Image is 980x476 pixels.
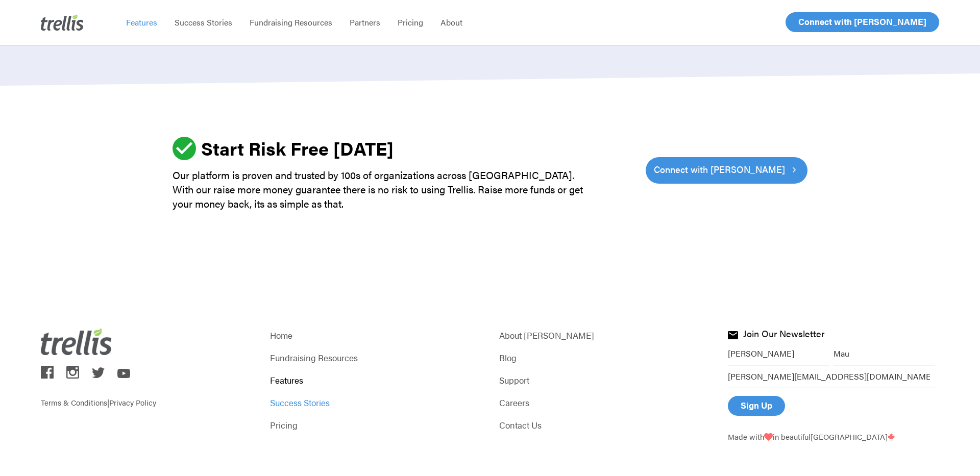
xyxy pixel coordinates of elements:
span: About [440,16,462,28]
a: Connect with [PERSON_NAME] [786,12,939,32]
strong: Start Risk Free [DATE] [201,135,394,161]
img: trellis on instagram [66,366,79,379]
a: Blog [499,350,710,365]
a: Pricing [389,17,432,28]
span: Connect with [PERSON_NAME] [654,162,785,177]
a: Partners [341,17,389,28]
span: Features [126,16,157,28]
span: Partners [350,16,380,28]
span: Pricing [398,16,423,28]
img: Trellis - Canada [888,433,895,441]
a: Home [270,328,481,342]
img: trellis on facebook [41,366,54,379]
a: Fundraising Resources [241,17,341,28]
a: Success Stories [166,17,241,28]
a: Careers [499,395,710,410]
span: Connect with [PERSON_NAME] [798,15,926,28]
span: [GEOGRAPHIC_DATA] [811,431,895,442]
a: Pricing [270,418,481,432]
p: | [41,382,252,408]
a: Terms & Conditions [41,397,107,408]
a: Success Stories [270,395,481,410]
a: Support [499,373,710,387]
img: trellis on twitter [92,367,105,378]
a: Privacy Policy [109,397,156,408]
img: Trellis Logo [41,328,112,355]
a: Connect with [PERSON_NAME] [646,157,807,184]
a: Features [270,373,481,387]
span: Fundraising Resources [250,16,332,28]
span: Success Stories [175,16,232,28]
p: Made with in beautiful [728,431,939,442]
a: Fundraising Resources [270,350,481,365]
input: First Name [728,342,829,365]
img: trellis on youtube [117,369,130,378]
input: Enter your email address [728,365,935,388]
a: About [PERSON_NAME] [499,328,710,342]
input: Last Name [834,342,935,365]
input: Sign Up [728,396,785,416]
a: About [432,17,471,28]
h4: Join Our Newsletter [743,329,824,342]
img: Trellis [41,14,84,31]
img: Join Trellis Newsletter [728,331,738,339]
img: ic_check_circle_46.svg [173,137,196,160]
a: Contact Us [499,418,710,432]
a: Features [117,17,166,28]
img: Love From Trellis [764,433,772,441]
p: Our platform is proven and trusted by 100s of organizations across [GEOGRAPHIC_DATA]. With our ra... [173,168,592,211]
